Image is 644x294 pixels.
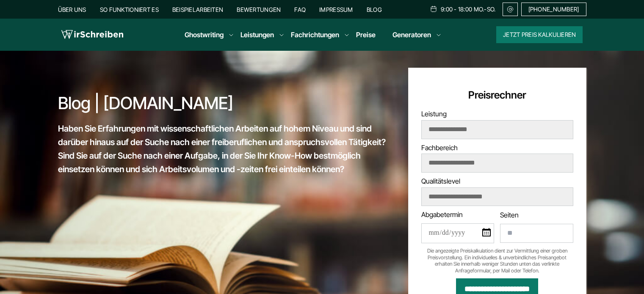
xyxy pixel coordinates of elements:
a: Über uns [58,6,86,13]
a: Blog [367,6,382,13]
a: Beispielarbeiten [172,6,223,13]
a: Preise [356,30,376,39]
div: Preisrechner [421,88,573,102]
a: [PHONE_NUMBER] [521,3,586,16]
button: Jetzt Preis kalkulieren [496,26,583,43]
label: Leistung [421,110,573,139]
span: [PHONE_NUMBER] [528,6,579,13]
a: Generatoren [392,30,431,40]
a: Ghostwriting [185,30,224,40]
img: logo wirschreiben [61,28,123,41]
a: So funktioniert es [100,6,159,13]
a: FAQ [294,6,306,13]
select: Fachbereich [422,154,573,172]
label: Abgabetermin [421,210,494,243]
div: Haben Sie Erfahrungen mit wissenschaftlichen Arbeiten auf hohem Niveau und sind darüber hinaus au... [58,122,391,176]
span: Seiten [500,211,519,219]
h1: Blog | [DOMAIN_NAME] [58,93,391,113]
label: Qualitätslevel [421,177,573,206]
input: Abgabetermin [421,223,494,243]
select: Leistung [422,121,573,138]
div: Die angezeigte Preiskalkulation dient zur Vermittlung einer groben Preisvorstellung. Ein individu... [421,247,573,274]
a: Impressum [319,6,353,13]
a: Bewertungen [237,6,281,13]
span: 9:00 - 18:00 Mo.-So. [441,6,496,13]
a: Leistungen [240,30,274,40]
img: Email [506,6,514,13]
a: Fachrichtungen [291,30,339,40]
img: Schedule [430,5,437,12]
label: Fachbereich [421,143,573,173]
select: Qualitätslevel [422,188,573,206]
